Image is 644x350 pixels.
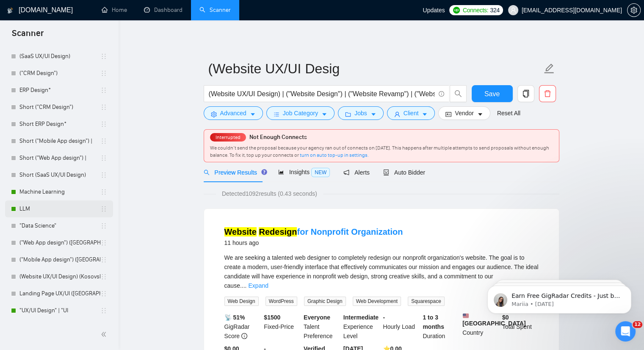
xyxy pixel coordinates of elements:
mark: Redesign [259,227,297,236]
a: Landing Page UX/UI ([GEOGRAPHIC_DATA]) [19,285,100,302]
span: bars [274,111,279,117]
span: search [204,169,210,175]
span: Vendor [455,108,473,118]
a: homeHome [102,6,127,14]
img: logo [7,4,13,17]
a: Short ERP Design* [19,116,100,133]
b: 1 to 3 months [423,314,444,330]
span: NEW [311,168,330,177]
b: - [383,314,385,321]
b: $ 1500 [264,314,280,321]
div: Tooltip anchor [260,168,268,176]
button: idcardVendorcaret-down [438,106,490,120]
span: Graphic Design [304,297,346,306]
b: Intermediate [343,314,379,321]
span: WordPress [265,297,297,306]
span: 12 [633,321,642,328]
button: settingAdvancedcaret-down [204,106,263,120]
button: copy [517,85,534,102]
span: holder [100,290,107,297]
span: holder [100,307,107,314]
span: double-left [101,330,109,339]
span: holder [100,70,107,77]
li: LLM [5,200,113,217]
span: Not Enough Connects [249,133,307,141]
a: setting [627,7,641,14]
a: Short ("Mobile App design") | [19,133,100,150]
span: caret-down [250,111,256,117]
span: user [510,7,516,13]
div: Experience Level [342,313,381,341]
div: Fixed-Price [262,313,302,341]
span: holder [100,138,107,144]
button: userClientcaret-down [387,106,435,120]
span: Detected 1092 results (0.43 seconds) [216,189,323,198]
b: [GEOGRAPHIC_DATA] [462,313,526,327]
span: holder [100,222,107,229]
span: holder [100,172,107,178]
a: dashboardDashboard [144,6,182,14]
li: ERP Design* [5,82,113,99]
button: folderJobscaret-down [338,106,384,120]
span: We couldn’t send the proposal because your agency ran out of connects on [DATE]. This happens aft... [210,145,549,158]
img: upwork-logo.png [453,7,460,14]
li: "UX/UI Design" | "UI [5,302,113,319]
a: (Website UX/UI Design) (Kosovska) [19,268,100,285]
a: Reset All [497,108,520,118]
a: "UX/UI Design" | "UI [19,302,100,319]
b: Everyone [304,314,330,321]
span: Client [404,108,419,118]
div: Hourly Load [381,313,421,341]
span: holder [100,53,107,60]
div: Country [461,313,500,341]
span: setting [627,7,640,14]
a: Short ("CRM Design") [19,99,100,116]
iframe: Intercom live chat [615,321,636,342]
img: 🇺🇸 [463,313,469,319]
a: ("Mobile App design") ([GEOGRAPHIC_DATA]) [19,251,100,268]
button: barsJob Categorycaret-down [266,106,334,120]
span: caret-down [321,111,327,117]
span: Insights [278,169,330,175]
span: holder [100,273,107,280]
span: user [394,111,400,117]
mark: Website [224,227,257,236]
span: holder [100,239,107,246]
span: info-circle [439,91,444,97]
span: caret-down [477,111,483,117]
li: (Website UX/UI Design) (Kosovska) [5,268,113,285]
button: delete [539,85,556,102]
a: Machine Learning [19,183,100,200]
div: GigRadar Score [223,313,263,341]
span: folder [345,111,351,117]
a: ("Web App design") ([GEOGRAPHIC_DATA]) [19,234,100,251]
a: LLM [19,200,100,217]
button: setting [627,3,641,17]
li: Short ("Web App design") | [5,150,113,167]
span: Jobs [354,108,367,118]
span: holder [100,155,107,161]
span: info-circle [241,333,247,339]
li: ("Mobile App design") (Kosovska) [5,251,113,268]
b: 📡 51% [224,314,245,321]
span: 324 [490,6,499,15]
div: We are seeking a talented web designer to completely redesign our nonprofit organization's websit... [224,253,539,290]
span: robot [383,169,389,175]
li: Machine Learning [5,183,113,200]
a: Expand [248,282,268,289]
div: Duration [421,313,461,341]
span: Scanner [5,27,50,45]
span: setting [211,111,217,117]
span: Job Category [283,108,318,118]
li: Short ("Mobile App design") | [5,133,113,150]
span: holder [100,189,107,195]
li: Short (SaaS UX/UI Design) [5,167,113,183]
span: Save [484,89,500,99]
li: Landing Page UX/UI (Kosovska) [5,285,113,302]
input: Search Freelance Jobs... [209,89,435,99]
span: Connects: [463,6,488,15]
span: Web Development [353,297,401,306]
